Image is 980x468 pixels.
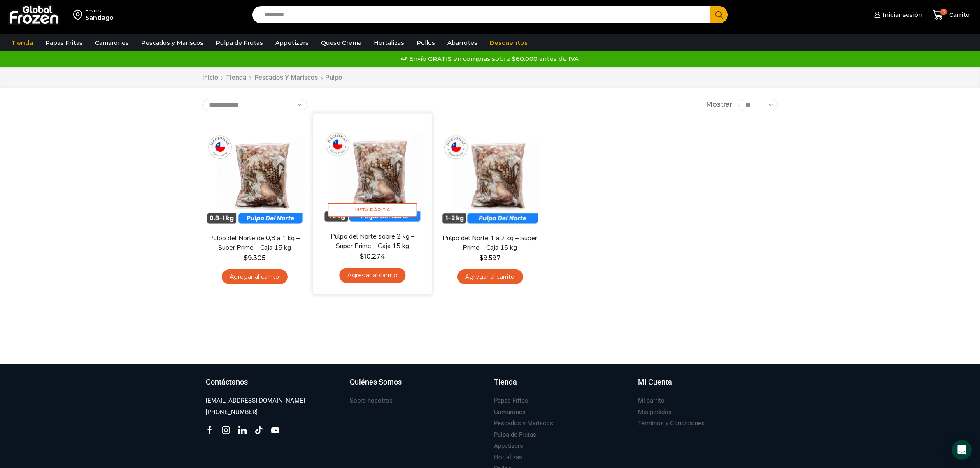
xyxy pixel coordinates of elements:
[202,99,307,111] select: Pedido de la tienda
[494,431,537,439] h3: Pulpa de Frutas
[494,408,526,417] h3: Camarones
[880,11,922,19] span: Iniciar sesión
[206,407,258,418] a: [PHONE_NUMBER]
[254,73,319,83] a: Pescados y Mariscos
[370,35,408,51] a: Hortalizas
[947,11,970,19] span: Carrito
[206,396,305,405] h3: [EMAIL_ADDRESS][DOMAIN_NAME]
[328,203,417,217] span: Vista Rápida
[638,407,672,418] a: Mis pedidos
[86,14,114,22] div: Santiago
[350,396,393,405] h3: Sobre nosotros
[638,395,665,406] a: Mi carrito
[494,418,554,429] a: Pescados y Mariscos
[494,407,526,418] a: Camarones
[494,429,537,440] a: Pulpa de Frutas
[494,419,554,428] h3: Pescados y Mariscos
[638,377,673,387] h3: Mi Cuenta
[73,8,86,22] img: address-field-icon.svg
[710,6,728,23] button: Search button
[206,395,305,406] a: [EMAIL_ADDRESS][DOMAIN_NAME]
[206,408,258,417] h3: [PHONE_NUMBER]
[326,74,342,81] h1: Pulpo
[638,377,774,396] a: Mi Cuenta
[638,419,705,428] h3: Términos y Condiciones
[212,35,267,51] a: Pulpa de Frutas
[952,440,972,460] div: Open Intercom Messenger
[360,252,385,260] bdi: 10.274
[494,396,528,405] h3: Papas Fritas
[202,73,219,83] a: Inicio
[480,254,501,262] bdi: 9.597
[41,35,87,51] a: Papas Fritas
[317,35,365,51] a: Queso Crema
[494,453,523,462] h3: Hortalizas
[350,377,486,396] a: Quiénes Somos
[202,73,342,83] nav: Breadcrumb
[137,35,207,51] a: Pescados y Mariscos
[412,35,439,51] a: Pollos
[494,452,523,463] a: Hortalizas
[494,377,630,396] a: Tienda
[206,377,342,396] a: Contáctanos
[638,418,705,429] a: Términos y Condiciones
[207,234,302,253] a: Pulpo del Norte de 0,8 a 1 kg – Super Prime – Caja 15 kg
[206,377,248,387] h3: Contáctanos
[457,269,523,285] a: Agregar al carrito: “Pulpo del Norte 1 a 2 kg - Super Prime - Caja 15 kg”
[872,7,922,23] a: Iniciar sesión
[7,35,37,51] a: Tienda
[940,9,947,15] span: 0
[226,73,247,83] a: Tienda
[931,5,972,25] a: 0 Carrito
[494,395,528,406] a: Papas Fritas
[442,234,537,253] a: Pulpo del Norte 1 a 2 kg – Super Prime – Caja 15 kg
[443,35,482,51] a: Abarrotes
[638,408,672,417] h3: Mis pedidos
[638,396,665,405] h3: Mi carrito
[324,232,420,251] a: Pulpo del Norte sobre 2 kg – Super Prime – Caja 15 kg
[486,35,532,51] a: Descuentos
[494,442,524,450] h3: Appetizers
[350,395,393,406] a: Sobre nosotros
[86,8,114,14] div: Enviar a
[706,100,732,109] span: Mostrar
[494,377,517,387] h3: Tienda
[339,268,405,283] a: Agregar al carrito: “Pulpo del Norte sobre 2 kg - Super Prime - Caja 15 kg”
[360,252,364,260] span: $
[222,269,288,285] a: Agregar al carrito: “Pulpo del Norte de 0,8 a 1 kg - Super Prime - Caja 15 kg”
[480,254,484,262] span: $
[494,440,524,452] a: Appetizers
[271,35,313,51] a: Appetizers
[91,35,133,51] a: Camarones
[244,254,265,262] bdi: 9.305
[244,254,248,262] span: $
[350,377,402,387] h3: Quiénes Somos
